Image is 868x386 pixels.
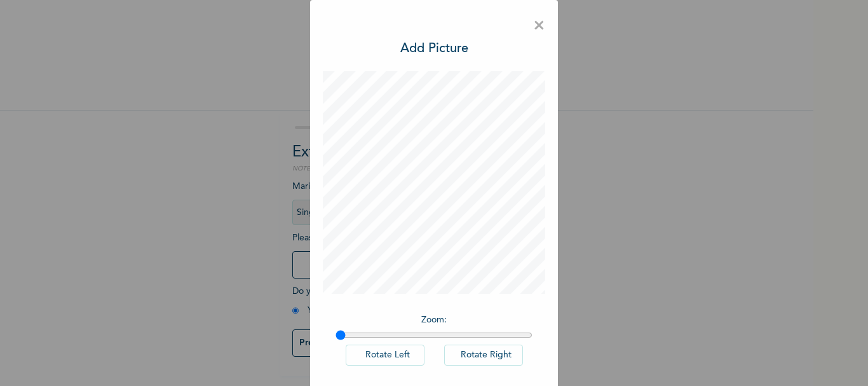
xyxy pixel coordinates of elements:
[346,345,424,366] button: Rotate Left
[292,233,521,285] span: Please add a recent Passport Photograph
[400,39,468,59] h3: Add Picture
[533,13,545,39] span: ×
[336,314,532,327] p: Zoom :
[444,345,523,366] button: Rotate Right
